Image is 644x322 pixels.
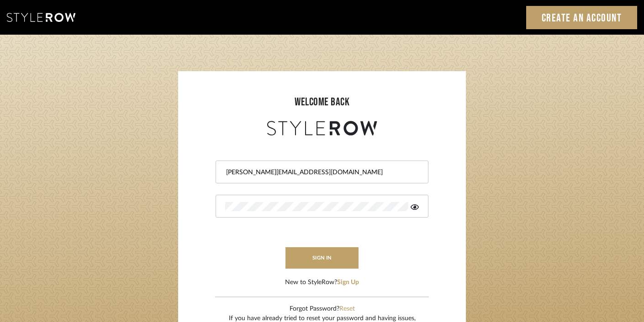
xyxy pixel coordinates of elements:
[187,94,457,110] div: welcome back
[285,247,359,269] button: sign in
[337,278,359,287] button: Sign Up
[339,304,355,314] button: Reset
[229,304,416,314] div: Forgot Password?
[285,278,359,287] div: New to StyleRow?
[526,6,638,29] a: Create an Account
[225,168,417,177] input: Email Address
